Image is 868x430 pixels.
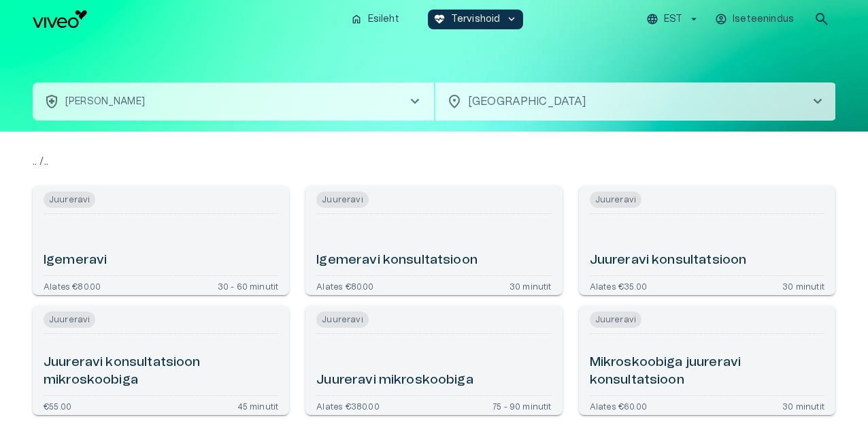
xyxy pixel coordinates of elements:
p: Alates €60.00 [590,401,647,410]
h6: Mikroskoobiga juureravi konsultatsioon [590,354,824,390]
a: Navigate to homepage [33,10,339,28]
p: 30 minutit [510,281,552,290]
span: ecg_heart [433,13,446,25]
p: [PERSON_NAME] [65,95,145,109]
h6: Igemeravi konsultatsioon [316,251,478,270]
span: Juureravi [590,311,641,328]
span: health_and_safety [44,93,60,110]
p: [GEOGRAPHIC_DATA] [468,93,788,110]
p: .. / .. [33,153,835,170]
button: open search modal [808,5,835,33]
p: 75 - 90 minutit [493,401,552,410]
p: Tervishoid [451,12,501,27]
span: chevron_right [809,93,826,110]
span: location_on [446,93,463,110]
p: 30 minutit [782,401,824,410]
a: Open service booking details [305,306,562,415]
span: home [350,13,363,25]
p: Alates €380.00 [316,401,379,410]
button: health_and_safety[PERSON_NAME]chevron_right [33,82,434,121]
a: Open service booking details [579,306,835,415]
span: keyboard_arrow_down [505,13,518,25]
a: Open service booking details [579,186,835,295]
h6: Juureravi konsultatsioon mikroskoobiga [44,354,278,390]
a: Open service booking details [33,306,289,415]
h6: Juureravi konsultatsioon [590,251,747,270]
p: EST [664,12,682,27]
p: €55.00 [44,401,71,410]
p: 45 minutit [237,401,279,410]
span: Juureravi [44,191,95,208]
span: Juureravi [44,311,95,328]
a: Open service booking details [33,186,289,295]
p: 30 - 60 minutit [218,281,279,290]
h6: Igemeravi [44,251,107,270]
p: Esileht [368,12,399,27]
span: Juureravi [316,311,368,328]
button: ecg_heartTervishoidkeyboard_arrow_down [428,10,524,29]
button: EST [644,10,702,29]
p: Iseteenindus [733,12,794,27]
span: chevron_right [407,93,423,110]
p: Alates €80.00 [44,281,101,290]
span: Juureravi [590,191,641,208]
button: homeEsileht [345,10,406,29]
img: Viveo logo [33,10,87,28]
span: Juureravi [316,191,368,208]
p: Alates €80.00 [316,281,373,290]
p: Alates €35.00 [590,281,647,290]
h6: Juureravi mikroskoobiga [316,371,473,390]
a: Open service booking details [305,186,562,295]
span: search [814,11,830,27]
p: 30 minutit [782,281,824,290]
button: Iseteenindus [713,10,797,29]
